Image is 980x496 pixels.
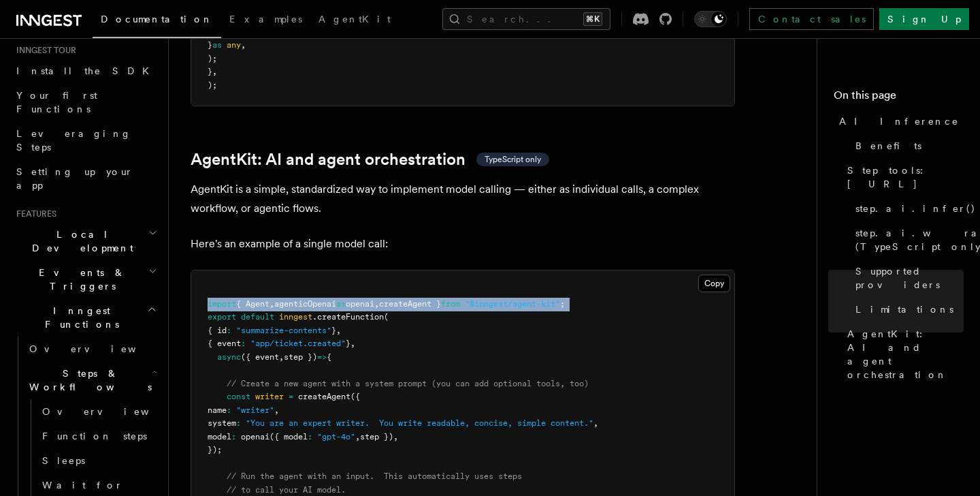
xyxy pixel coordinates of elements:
[241,339,246,348] span: :
[839,114,959,128] span: AI Inference
[227,326,231,335] span: :
[191,180,735,218] p: AgentKit is a simple, standardized way to implement model calling — either as individual calls, a...
[11,59,160,83] a: Install the SDK
[442,8,610,30] button: Search...⌘K
[24,337,160,361] a: Overview
[317,432,355,441] span: "gpt-4o"
[231,432,236,441] span: :
[583,12,602,26] kbd: ⌘K
[11,266,148,293] span: Events & Triggers
[834,87,964,109] h4: On this page
[850,259,964,297] a: Supported providers
[16,128,131,153] span: Leveraging Steps
[11,304,147,331] span: Inngest Functions
[360,432,393,441] span: step })
[850,221,964,259] a: step.ai.wrap() (TypeScript only)
[289,392,293,401] span: =
[847,164,964,191] span: Step tools: [URL]
[37,399,160,424] a: Overview
[694,11,727,27] button: Toggle dark mode
[191,234,735,253] p: Here's an example of a single model call:
[855,303,953,316] span: Limitations
[11,222,160,260] button: Local Development
[42,431,147,441] span: Function steps
[274,405,279,415] span: ,
[336,299,346,309] span: as
[312,312,384,322] span: .createFunction
[208,445,222,454] span: });
[842,158,964,196] a: Step tools: [URL]
[465,299,560,309] span: "@inngest/agent-kit"
[336,326,341,335] span: ,
[208,432,231,441] span: model
[227,379,589,388] span: // Create a new agent with a system prompt (you can add optional tools, too)
[842,322,964,387] a: AgentKit: AI and agent orchestration
[346,299,374,309] span: openai
[16,166,133,191] span: Setting up your app
[350,339,355,348] span: ,
[308,432,312,441] span: :
[37,448,160,473] a: Sleeps
[208,326,227,335] span: { id
[16,90,97,114] span: Your first Functions
[11,298,160,337] button: Inngest Functions
[208,405,227,415] span: name
[279,352,284,362] span: ,
[236,418,241,428] span: :
[834,109,964,134] a: AI Inference
[284,352,317,362] span: step })
[11,260,160,298] button: Events & Triggers
[250,339,346,348] span: "app/ticket.created"
[212,40,222,50] span: as
[485,154,541,165] span: TypeScript only
[42,406,182,417] span: Overview
[241,312,274,322] span: default
[698,275,730,292] button: Copy
[227,471,522,481] span: // Run the agent with an input. This automatically uses steps
[855,202,976,215] span: step.ai.infer()
[11,83,160,121] a: Your first Functions
[227,485,346,495] span: // to call your AI model.
[855,139,921,153] span: Benefits
[241,40,246,50] span: ,
[11,228,148,255] span: Local Development
[346,339,350,348] span: }
[227,40,241,50] span: any
[208,418,236,428] span: system
[208,312,236,322] span: export
[298,392,350,401] span: createAgent
[236,405,274,415] span: "writer"
[29,343,169,354] span: Overview
[236,299,269,309] span: { Agent
[42,455,85,466] span: Sleeps
[229,14,302,25] span: Examples
[269,299,274,309] span: ,
[441,299,460,309] span: from
[749,8,874,30] a: Contact sales
[16,65,157,76] span: Install the SDK
[191,150,549,169] a: AgentKit: AI and agent orchestrationTypeScript only
[374,299,379,309] span: ,
[850,196,964,221] a: step.ai.infer()
[236,326,331,335] span: "summarize-contents"
[855,264,964,292] span: Supported providers
[24,367,152,394] span: Steps & Workflows
[227,392,250,401] span: const
[101,14,213,25] span: Documentation
[393,432,398,441] span: ,
[379,299,441,309] span: createAgent }
[208,67,212,76] span: }
[208,80,217,90] span: );
[208,54,217,63] span: );
[255,392,284,401] span: writer
[217,352,241,362] span: async
[37,424,160,448] a: Function steps
[317,352,327,362] span: =>
[246,418,593,428] span: "You are an expert writer. You write readable, concise, simple content."
[241,432,269,441] span: openai
[850,134,964,158] a: Benefits
[384,312,389,322] span: (
[355,432,360,441] span: ,
[93,4,221,38] a: Documentation
[274,299,336,309] span: agenticOpenai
